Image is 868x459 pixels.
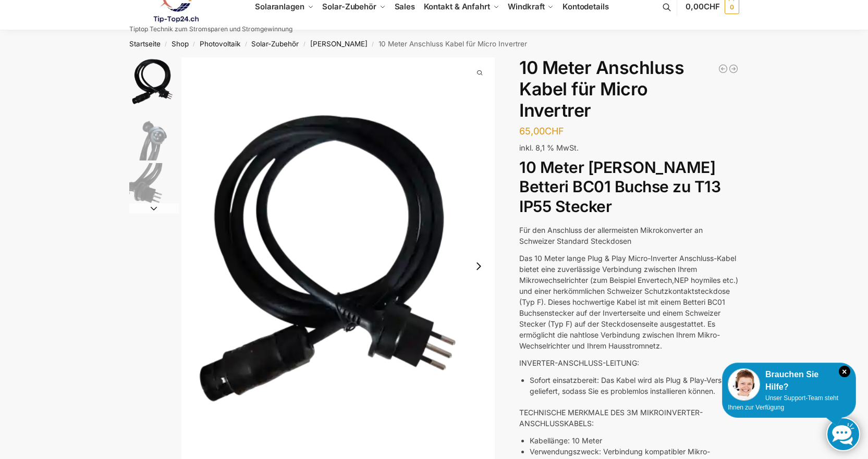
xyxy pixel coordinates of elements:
[728,368,850,393] div: Brauchen Sie Hilfe?
[189,40,200,48] span: /
[424,2,490,11] span: Kontakt & Anfahrt
[310,40,368,48] a: [PERSON_NAME]
[129,26,292,32] p: Tiptop Technik zum Stromsparen und Stromgewinnung
[172,40,189,48] a: Shop
[322,2,376,11] span: Solar-Zubehör
[704,2,720,11] span: CHF
[519,126,564,137] bdi: 65,00
[519,225,739,246] p: Für den Anschluss der allermeisten Mikrokonverter an Schweizer Standard Steckdosen
[508,2,544,11] span: Windkraft
[728,368,760,401] img: Customer service
[255,2,304,11] span: Solaranlagen
[127,57,179,109] li: 1 / 3
[519,357,739,368] p: INVERTER-ANSCHLUSS-LEITUNG:
[395,2,415,11] span: Sales
[200,40,240,48] a: Photovoltaik
[519,158,739,217] h2: 10 Meter [PERSON_NAME] Betteri BC01 Buchse zu T13 IP55 Stecker
[519,57,739,121] h1: 10 Meter Anschluss Kabel für Micro Invertrer
[111,30,757,57] nav: Breadcrumb
[129,40,161,48] a: Startseite
[519,143,579,152] span: inkl. 8,1 % MwSt.
[728,394,838,411] span: Unser Support-Team steht Ihnen zur Verfügung
[519,407,739,429] p: TECHNISCHE MERKMALE DES 3M MIKROINVERTER-ANSCHLUSSKABELS:
[251,40,299,48] a: Solar-Zubehör
[161,40,172,48] span: /
[299,40,310,48] span: /
[718,64,728,74] a: Solar Kabel Verlängerung MC4 10 Meter
[129,203,179,214] button: Next slide
[127,162,179,214] li: 3 / 3
[368,40,378,48] span: /
[686,2,719,11] span: 0,00
[530,435,739,446] li: Kabellänge: 10 Meter
[839,366,850,377] i: Schließen
[563,2,609,11] span: Kontodetails
[519,253,739,351] p: Das 10 Meter lange Plug & Play Micro-Inverter Anschluss-Kabel bietet eine zuverlässige Verbindung...
[129,111,179,160] img: Anschlusskabel-3meter-bettery
[545,126,564,137] span: CHF
[129,57,179,108] img: Anschlusskabel-3meter
[530,375,739,396] li: Sofort einsatzbereit: Das Kabel wird als Plug & Play-Version geliefert, sodass Sie es problemlos ...
[129,163,179,213] img: Anschlusskabel-3meter_schweizer-stecker
[468,255,490,277] button: Next slide
[728,64,739,74] a: 3 Meter Anschluss Kabel für Micro Invertrer
[240,40,251,48] span: /
[127,109,179,162] li: 2 / 3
